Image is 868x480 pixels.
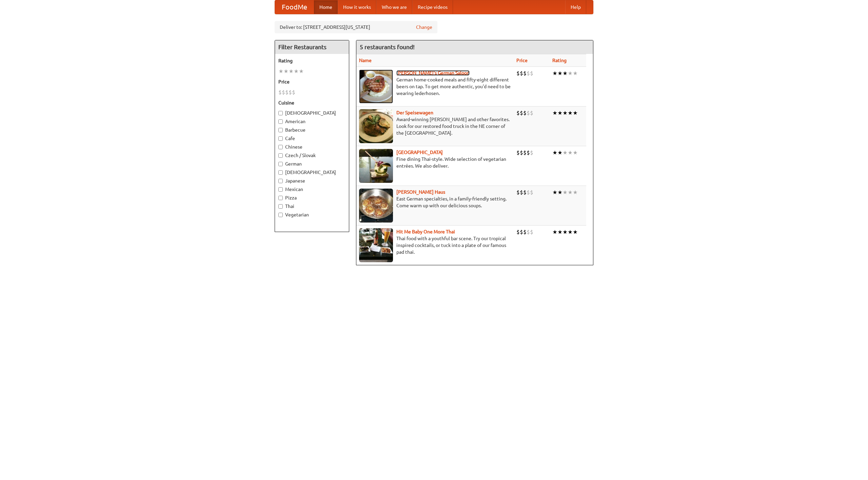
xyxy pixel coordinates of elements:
li: ★ [552,189,557,196]
li: ★ [573,109,578,117]
label: Czech / Slovak [278,152,346,159]
input: Chinese [278,145,283,149]
input: American [278,119,283,124]
a: Help [565,0,586,14]
li: $ [530,189,533,196]
li: $ [520,149,523,156]
li: ★ [294,68,299,75]
li: $ [523,149,527,156]
li: ★ [568,149,573,156]
li: $ [278,89,282,96]
li: ★ [552,228,557,236]
li: ★ [283,68,289,75]
li: $ [527,70,530,77]
li: $ [520,189,523,196]
li: $ [530,228,533,236]
li: ★ [573,228,578,236]
p: East German specialties, in a family-friendly setting. Come warm up with our delicious soups. [359,195,511,209]
li: $ [282,89,285,96]
input: Czech / Slovak [278,153,283,158]
label: Chinese [278,143,346,150]
a: [PERSON_NAME] Haus [396,189,445,195]
li: $ [292,89,295,96]
input: Japanese [278,179,283,183]
li: $ [520,70,523,77]
li: $ [516,70,520,77]
li: $ [285,89,289,96]
label: Japanese [278,177,346,184]
li: ★ [552,109,557,117]
h5: Price [278,78,346,85]
img: kohlhaus.jpg [359,189,393,223]
p: Fine dining Thai-style. Wide selection of vegetarian entrées. We also deliver. [359,156,511,169]
li: ★ [557,70,563,77]
h5: Rating [278,57,346,64]
li: ★ [563,109,568,117]
li: ★ [568,109,573,117]
label: [DEMOGRAPHIC_DATA] [278,169,346,176]
li: ★ [278,68,283,75]
li: ★ [568,70,573,77]
label: American [278,118,346,125]
input: German [278,162,283,166]
input: Barbecue [278,128,283,132]
label: Mexican [278,186,346,193]
label: Barbecue [278,127,346,133]
img: speisewagen.jpg [359,109,393,143]
a: Rating [552,58,567,63]
a: Hit Me Baby One More Thai [396,229,455,234]
li: ★ [568,228,573,236]
li: $ [523,228,527,236]
a: How it works [338,0,376,14]
li: $ [530,70,533,77]
li: ★ [557,189,563,196]
li: $ [530,149,533,156]
img: esthers.jpg [359,70,393,103]
li: ★ [557,228,563,236]
a: [PERSON_NAME]'s German Saloon [396,70,470,76]
li: ★ [552,149,557,156]
a: Name [359,58,372,63]
label: German [278,160,346,167]
li: $ [516,149,520,156]
div: Deliver to: [STREET_ADDRESS][US_STATE] [275,21,437,33]
li: $ [530,109,533,117]
li: ★ [573,149,578,156]
li: $ [527,109,530,117]
li: ★ [568,189,573,196]
li: ★ [563,70,568,77]
b: [GEOGRAPHIC_DATA] [396,150,443,155]
li: ★ [573,70,578,77]
b: Der Speisewagen [396,110,433,115]
li: $ [527,189,530,196]
li: $ [527,228,530,236]
li: $ [289,89,292,96]
input: [DEMOGRAPHIC_DATA] [278,111,283,115]
li: $ [523,70,527,77]
h5: Cuisine [278,99,346,106]
a: Change [416,24,432,31]
li: ★ [573,189,578,196]
li: ★ [289,68,294,75]
label: [DEMOGRAPHIC_DATA] [278,110,346,116]
li: ★ [563,189,568,196]
input: Mexican [278,187,283,192]
h4: Filter Restaurants [275,40,349,54]
ng-pluralize: 5 restaurants found! [360,44,415,50]
li: ★ [299,68,304,75]
a: Price [516,58,528,63]
input: [DEMOGRAPHIC_DATA] [278,170,283,175]
p: Award-winning [PERSON_NAME] and other favorites. Look for our restored food truck in the NE corne... [359,116,511,136]
a: FoodMe [275,0,314,14]
input: Cafe [278,136,283,141]
li: ★ [563,228,568,236]
p: Thai food with a youthful bar scene. Try our tropical inspired cocktails, or tuck into a plate of... [359,235,511,255]
a: Home [314,0,338,14]
li: $ [516,189,520,196]
label: Vegetarian [278,211,346,218]
label: Cafe [278,135,346,142]
li: ★ [557,149,563,156]
a: Who we are [376,0,412,14]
